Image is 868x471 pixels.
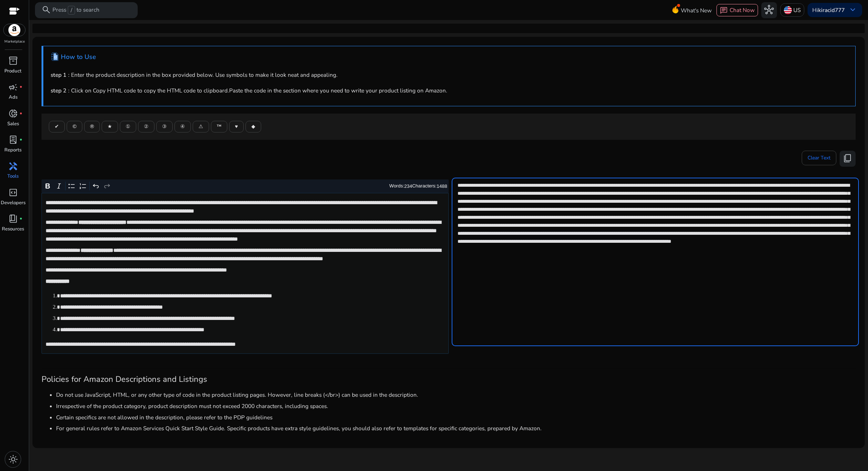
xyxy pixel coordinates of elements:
[156,121,173,132] button: ③
[437,183,447,189] label: 1488
[19,217,23,221] span: fiber_manual_record
[72,123,76,130] span: ©
[818,6,845,14] b: kiracid777
[2,226,24,233] p: Resources
[730,6,755,14] span: Chat Now
[107,123,112,130] span: ★
[8,162,18,171] span: handyman
[68,6,75,15] span: /
[840,151,856,167] button: content_copy
[808,151,830,165] span: Clear Text
[19,86,23,89] span: fiber_manual_record
[8,56,18,66] span: inventory_2
[52,6,99,15] p: Press to search
[251,123,255,130] span: ◆
[193,121,209,132] button: ⚠
[120,121,136,132] button: ①
[42,375,856,384] h3: Policies for Amazon Descriptions and Listings
[19,112,23,115] span: fiber_manual_record
[42,179,449,193] div: Editor toolbar
[229,121,244,132] button: ♥
[812,7,845,13] p: Hi
[102,121,118,132] button: ★
[49,121,65,132] button: ✔
[761,2,777,18] button: hub
[8,188,18,197] span: code_blocks
[246,121,261,132] button: ◆
[720,7,728,15] span: chat
[42,193,449,354] div: Rich Text Editor. Editing area: main. Press Alt+0 for help.
[138,121,154,132] button: ②
[8,135,18,145] span: lab_profile
[51,87,66,94] b: step 2
[144,123,149,130] span: ②
[404,183,412,189] label: 234
[389,182,447,191] div: Words: Characters:
[174,121,191,132] button: ④
[802,151,836,165] button: Clear Text
[4,24,25,36] img: amazon.svg
[199,123,203,130] span: ⚠
[7,173,19,180] p: Tools
[7,120,19,128] p: Sales
[61,53,96,61] h4: How to Use
[67,121,82,132] button: ©
[162,123,167,130] span: ③
[56,424,856,432] li: For general rules refer to Amazon Services Quick Start Style Guide. Specific products have extra ...
[8,109,18,118] span: donut_small
[8,455,18,464] span: light_mode
[848,5,857,15] span: keyboard_arrow_down
[8,83,18,92] span: campaign
[180,123,185,130] span: ④
[4,68,21,75] p: Product
[9,94,17,101] p: Ads
[843,154,852,163] span: content_copy
[19,138,23,142] span: fiber_manual_record
[56,391,856,399] li: Do not use JavaScript, HTML, or any other type of code in the product listing pages. However, lin...
[51,71,66,79] b: step 1
[716,4,758,16] button: chatChat Now
[56,402,856,410] li: Irrespective of the product category, product description must not exceed 2000 characters, includ...
[42,5,51,15] span: search
[4,147,21,154] p: Reports
[235,123,238,130] span: ♥
[681,4,712,17] span: What's New
[8,214,18,223] span: book_4
[51,71,848,79] p: : Enter the product description in the box provided below. Use symbols to make it look neat and a...
[84,121,100,132] button: ®
[211,121,227,132] button: ™
[4,39,25,44] p: Marketplace
[55,123,59,130] span: ✔
[90,123,94,130] span: ®
[217,123,221,130] span: ™
[51,86,848,95] p: : Click on Copy HTML code to copy the HTML code to clipboard.Paste the code in the section where ...
[784,6,792,14] img: us.svg
[126,123,130,130] span: ①
[56,413,856,421] li: Certain specifics are not allowed in the description, please refer to the PDP guidelines
[764,5,774,15] span: hub
[793,4,801,16] p: US
[1,199,25,207] p: Developers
